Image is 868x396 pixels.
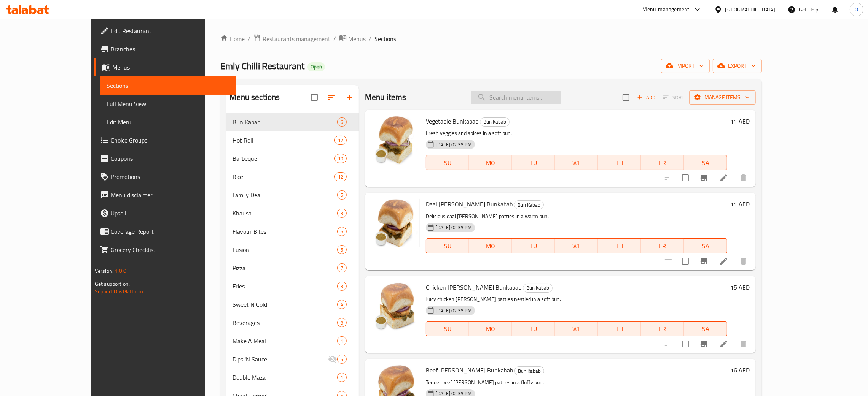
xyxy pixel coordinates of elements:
div: Bun Kabab [514,200,544,209]
span: Manage items [695,93,750,102]
span: 5 [338,246,346,253]
button: FR [641,238,684,253]
span: 10 [335,155,346,162]
img: Daal Shami Bunkabab [371,199,420,247]
span: SU [429,241,466,252]
li: / [333,34,336,43]
h6: 16 AED [730,365,750,375]
svg: Inactive section [328,355,337,364]
button: TH [598,321,641,336]
img: Chicken Shami Bunkabab [371,282,420,331]
a: Edit menu item [719,339,728,348]
span: Chicken [PERSON_NAME] Bunkabab [426,282,521,293]
div: Flavour Bites5 [226,222,359,241]
span: Coverage Report [111,227,230,236]
div: Hot Roll [233,136,334,145]
span: 1 [338,374,346,381]
li: / [369,34,371,43]
span: Vegetable Bunkabab [426,116,478,127]
span: 1 [338,337,346,345]
div: items [337,190,347,200]
p: Juicy chicken [PERSON_NAME] patties nestled in a soft bun. [426,295,727,304]
span: FR [644,241,681,252]
div: items [337,227,347,236]
span: O [855,5,858,14]
span: SA [687,323,724,334]
span: export [719,61,756,71]
div: Hot Roll12 [226,131,359,149]
div: Rice12 [226,168,359,186]
h6: 11 AED [730,199,750,209]
a: Coupons [94,149,236,168]
p: Delicious daal [PERSON_NAME] patties in a warm bun. [426,212,727,221]
div: Family Deal5 [226,186,359,204]
span: 4 [338,301,346,308]
span: 5 [338,356,346,363]
div: Bun Kabab6 [226,113,359,131]
span: 1.0.0 [115,266,126,276]
span: Edit Restaurant [111,26,230,35]
img: Vegetable Bunkabab [371,116,420,165]
button: TH [598,238,641,253]
span: WE [558,323,595,334]
a: Menu disclaimer [94,186,236,204]
a: Support.OpsPlatform [95,287,143,296]
a: Grocery Checklist [94,241,236,259]
div: Dips 'N Sauce [233,355,328,364]
span: Sort sections [322,88,341,106]
span: WE [558,157,595,168]
span: Choice Groups [111,136,230,145]
span: Flavour Bites [233,227,337,236]
a: Edit Menu [100,113,236,131]
button: SU [426,238,469,253]
span: Add item [634,92,658,103]
span: Bun Kabab [480,117,509,126]
span: Bun Kabab [515,367,544,375]
div: Fusion [233,245,337,254]
span: TU [515,241,552,252]
span: TH [601,323,638,334]
button: TU [512,238,555,253]
span: Pizza [233,263,337,272]
span: FR [644,157,681,168]
div: items [337,300,347,309]
span: 3 [338,283,346,290]
div: items [337,282,347,291]
div: items [334,154,347,163]
button: FR [641,155,684,170]
span: Daal [PERSON_NAME] Bunkabab [426,198,513,210]
span: Double Maza [233,373,337,382]
div: Make A Meal1 [226,332,359,350]
span: Bun Kabab [233,117,337,127]
span: 5 [338,192,346,199]
a: Coverage Report [94,222,236,241]
a: Edit menu item [719,173,728,182]
span: 3 [338,210,346,217]
span: 12 [335,137,346,144]
span: Select to update [677,336,693,352]
button: Branch-specific-item [695,252,713,270]
span: [DATE] 02:39 PM [433,307,475,314]
div: Bun Kabab [514,366,544,375]
span: MO [472,323,509,334]
a: Edit menu item [719,257,728,266]
div: Beverages8 [226,314,359,332]
button: WE [555,238,598,253]
h2: Menu sections [229,92,280,103]
button: WE [555,155,598,170]
span: Rice [233,172,334,181]
span: Open [307,63,325,70]
span: Beverages [233,318,337,327]
a: Sections [100,76,236,95]
div: Bun Kabab [523,284,553,293]
span: Barbeque [233,154,334,163]
button: TU [512,155,555,170]
a: Menus [339,34,366,44]
span: Select to update [677,170,693,186]
span: [DATE] 02:39 PM [433,224,475,231]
